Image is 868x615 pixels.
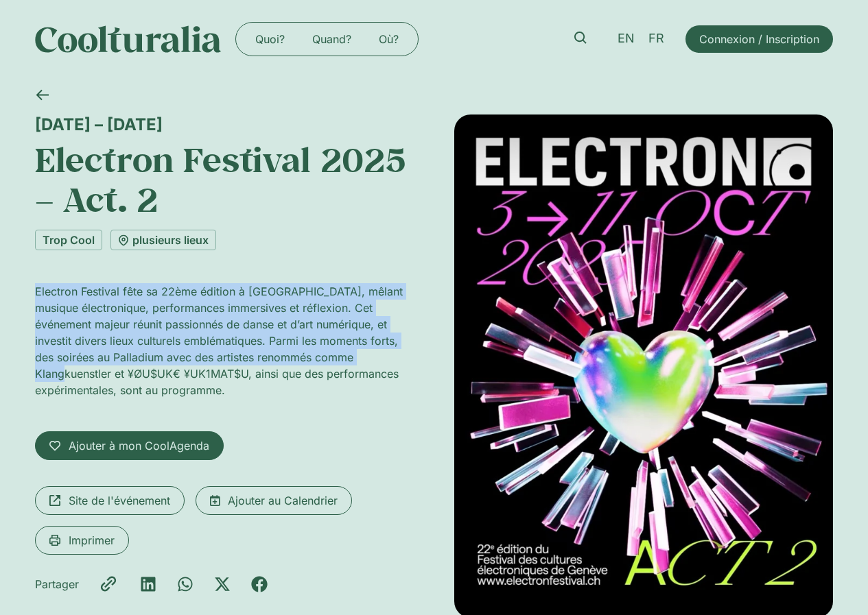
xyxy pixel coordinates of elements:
div: Partager sur x-twitter [214,576,231,592]
a: Ajouter à mon CoolAgenda [35,431,224,460]
a: Ajouter au Calendrier [196,486,352,515]
a: Quand? [298,28,365,50]
div: Partager sur whatsapp [177,576,193,592]
h1: Electron Festival 2025 – Act. 2 [35,140,414,219]
a: Site de l'événement [35,486,185,515]
span: Ajouter au Calendrier [228,492,338,509]
a: Connexion / Inscription [685,25,833,53]
a: EN [611,29,642,49]
a: Trop Cool [35,230,102,250]
p: Electron Festival fête sa 22ème édition à [GEOGRAPHIC_DATA], mêlant musique électronique, perform... [35,283,414,398]
a: Où? [365,28,412,50]
a: Quoi? [242,28,298,50]
span: Ajouter à mon CoolAgenda [69,437,209,454]
a: FR [642,29,671,49]
div: Partager sur facebook [251,576,268,592]
span: FR [648,32,664,46]
span: Imprimer [69,532,115,548]
span: Connexion / Inscription [699,31,819,47]
span: EN [618,32,635,46]
nav: Menu [242,28,412,50]
a: Imprimer [35,526,129,555]
div: Partager [35,576,79,592]
div: Partager sur linkedin [140,576,156,592]
div: [DATE] – [DATE] [35,114,414,134]
span: Site de l'événement [69,492,170,509]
